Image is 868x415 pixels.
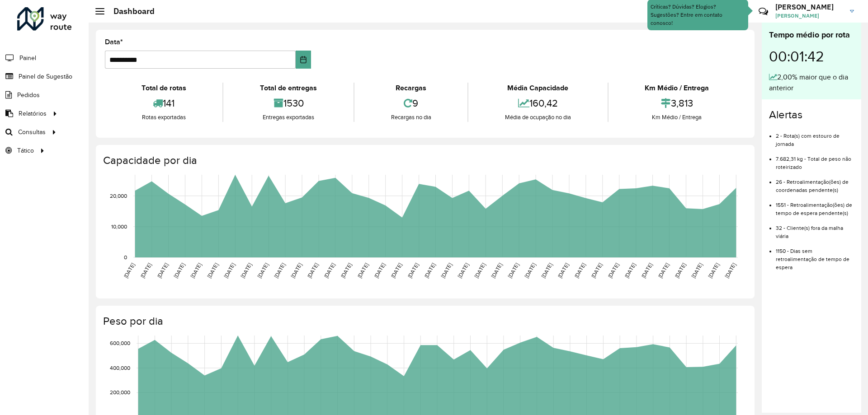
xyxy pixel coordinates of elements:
div: 2,00% maior que o dia anterior [769,72,854,93]
li: 1150 - Dias sem retroalimentação de tempo de espera [776,240,854,271]
h4: Peso por dia [103,315,745,328]
text: [DATE] [490,262,503,279]
text: [DATE] [189,262,203,279]
text: [DATE] [123,262,136,279]
text: [DATE] [573,262,586,279]
text: 20,000 [110,193,127,199]
div: Média Capacidade [471,83,605,93]
span: [PERSON_NAME] [775,12,843,20]
text: [DATE] [406,262,420,279]
text: [DATE] [557,262,570,279]
div: 160,42 [471,93,605,113]
span: Consultas [18,127,46,137]
text: [DATE] [724,262,737,279]
text: [DATE] [457,262,470,279]
span: Relatórios [19,109,47,118]
span: Pedidos [17,90,40,100]
div: Km Médio / Entrega [611,113,743,122]
text: [DATE] [139,262,152,279]
div: 00:01:42 [769,41,854,72]
text: [DATE] [590,262,603,279]
div: Km Médio / Entrega [611,83,743,93]
label: Data [105,37,123,47]
text: [DATE] [356,262,369,279]
span: Tático [17,146,34,155]
li: 7.682,31 kg - Total de peso não roteirizado [776,148,854,171]
h2: Dashboard [104,6,155,16]
text: [DATE] [707,262,720,279]
text: [DATE] [323,262,336,279]
text: [DATE] [206,262,219,279]
div: Média de ocupação no dia [471,113,605,122]
div: Recargas no dia [357,113,465,122]
text: [DATE] [390,262,403,279]
li: 1551 - Retroalimentação(ões) de tempo de espera pendente(s) [776,194,854,217]
button: Choose Date [296,51,311,69]
text: [DATE] [256,262,269,279]
span: Painel de Sugestão [19,72,72,81]
text: [DATE] [440,262,453,279]
div: Rotas exportadas [107,113,220,122]
div: 141 [107,93,220,113]
div: Total de rotas [107,83,220,93]
div: Entregas exportadas [226,113,351,122]
div: Recargas [357,83,465,93]
text: 0 [124,254,127,260]
text: [DATE] [690,262,703,279]
li: 26 - Retroalimentação(ões) de coordenadas pendente(s) [776,171,854,194]
h4: Alertas [769,108,854,121]
text: [DATE] [640,262,653,279]
text: [DATE] [156,262,169,279]
text: 200,000 [110,390,130,396]
text: 600,000 [110,340,130,346]
h4: Capacidade por dia [103,154,745,167]
text: [DATE] [540,262,553,279]
text: [DATE] [674,262,687,279]
h3: [PERSON_NAME] [775,3,843,11]
div: 9 [357,93,465,113]
div: Tempo médio por rota [769,29,854,41]
text: [DATE] [223,262,236,279]
text: [DATE] [473,262,486,279]
text: [DATE] [373,262,386,279]
text: [DATE] [423,262,436,279]
a: Contato Rápido [754,2,773,21]
text: 400,000 [110,365,130,371]
text: [DATE] [340,262,353,279]
text: [DATE] [173,262,186,279]
text: [DATE] [607,262,620,279]
li: 32 - Cliente(s) fora da malha viária [776,217,854,240]
text: 10,000 [111,224,127,229]
text: [DATE] [623,262,637,279]
span: Painel [19,53,36,63]
text: [DATE] [240,262,253,279]
li: 2 - Rota(s) com estouro de jornada [776,125,854,148]
div: Total de entregas [226,83,351,93]
text: [DATE] [273,262,286,279]
div: 3,813 [611,93,743,113]
text: [DATE] [290,262,303,279]
text: [DATE] [657,262,670,279]
div: 1530 [226,93,351,113]
text: [DATE] [306,262,319,279]
text: [DATE] [524,262,537,279]
text: [DATE] [507,262,520,279]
